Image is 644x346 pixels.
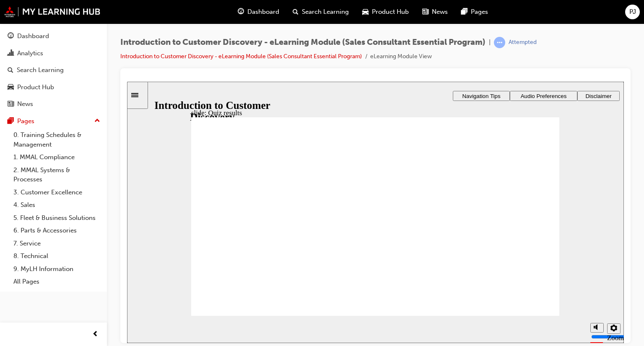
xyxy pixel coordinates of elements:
[629,7,636,17] span: PJ
[10,212,104,225] a: 5. Fleet & Business Solutions
[480,252,497,277] label: Zoom to fit
[432,7,448,17] span: News
[10,186,104,199] a: 3. Customer Excellence
[509,39,537,46] div: Attempted
[454,3,495,21] a: pages-iconPages
[17,99,33,109] div: News
[458,11,484,18] span: Disclaimer
[8,84,14,91] span: car-icon
[356,3,415,21] a: car-iconProduct Hub
[286,3,356,21] a: search-iconSearch Learning
[415,3,454,21] a: news-iconNews
[120,38,486,47] span: Introduction to Customer Discovery - eLearning Module (Sales Consultant Essential Program)
[489,38,491,47] span: |
[3,96,104,112] a: News
[231,3,286,21] a: guage-iconDashboard
[326,9,383,19] button: Navigation Tips
[335,11,373,18] span: Navigation Tips
[461,7,467,17] span: pages-icon
[463,241,477,251] button: Mute (Ctrl+Alt+M)
[8,101,14,108] span: news-icon
[370,52,432,62] li: eLearning Module View
[17,31,49,41] div: Dashboard
[10,250,104,263] a: 8. Technical
[3,114,104,129] button: Pages
[3,28,104,44] a: Dashboard
[17,49,43,58] div: Analytics
[10,164,104,186] a: 2. MMAL Systems & Processes
[10,275,104,288] a: All Pages
[247,7,279,17] span: Dashboard
[494,37,505,48] span: learningRecordVerb_ATTEMPT-icon
[8,33,14,40] span: guage-icon
[10,199,104,212] a: 4. Sales
[293,7,299,17] span: search-icon
[92,329,99,340] span: prev-icon
[480,242,493,252] button: Settings
[238,7,244,17] span: guage-icon
[471,7,488,17] span: Pages
[8,67,13,74] span: search-icon
[372,7,409,17] span: Product Hub
[17,65,64,75] div: Search Learning
[3,46,104,61] a: Analytics
[450,9,493,19] button: Disclaimer
[17,83,54,92] div: Product Hub
[10,129,104,151] a: 0. Training Schedules & Management
[8,50,14,57] span: chart-icon
[302,7,349,17] span: Search Learning
[422,7,428,17] span: news-icon
[10,151,104,164] a: 1. MMAL Compliance
[394,11,440,18] span: Audio Preferences
[4,6,101,17] img: mmal
[10,263,104,276] a: 9. MyLH Information
[3,27,104,114] button: DashboardAnalyticsSearch LearningProduct HubNews
[94,116,100,127] span: up-icon
[459,234,493,261] div: misc controls
[8,118,14,125] span: pages-icon
[383,9,450,19] button: Audio Preferences
[120,53,362,60] a: Introduction to Customer Discovery - eLearning Module (Sales Consultant Essential Program)
[3,80,104,95] a: Product Hub
[17,116,34,126] div: Pages
[362,7,369,17] span: car-icon
[3,62,104,78] a: Search Learning
[10,224,104,237] a: 6. Parts & Accessories
[464,252,518,258] input: volume
[10,237,104,250] a: 7. Service
[625,5,640,19] button: PJ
